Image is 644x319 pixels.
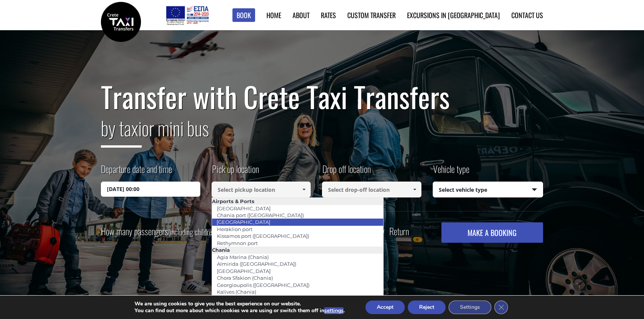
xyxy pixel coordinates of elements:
[212,210,309,220] a: Chania port ([GEOGRAPHIC_DATA])
[101,112,543,153] h2: or mini bus
[212,182,311,197] input: Select pickup location
[212,162,259,182] label: Pick up location
[135,307,345,314] p: You can find out more about which cookies we are using or switch them off in .
[212,198,384,205] li: Airports & Ports
[347,10,396,20] a: Custom Transfer
[212,287,261,297] a: Kalives (Chania)
[298,182,310,197] a: Show All Items
[212,217,275,227] a: [GEOGRAPHIC_DATA]
[212,259,301,269] a: Almirida ([GEOGRAPHIC_DATA])
[212,247,384,253] li: Chania
[389,227,409,236] label: Return
[212,252,274,262] a: Agia Marina (Chania)
[101,2,141,42] img: Crete Taxi Transfers | Safe Taxi Transfer Services from to Heraklion Airport, Chania Airport, Ret...
[441,222,543,243] button: MAKE A BOOKING
[101,222,221,241] label: How many passengers ?
[232,8,255,22] a: Book
[322,162,371,182] label: Drop off location
[511,10,543,20] a: Contact us
[101,114,142,148] span: by taxi
[212,280,314,290] a: Georgioupolis ([GEOGRAPHIC_DATA])
[135,301,345,307] p: We are using cookies to give you the best experience on our website.
[165,4,210,26] img: e-bannersEUERDF180X90.jpg
[408,301,446,314] button: Reject
[494,301,508,314] button: Close GDPR Cookie Banner
[212,266,276,276] a: [GEOGRAPHIC_DATA]
[293,10,310,20] a: About
[433,182,543,198] span: Select vehicle type
[322,182,421,197] input: Select drop-off location
[101,162,172,182] label: Departure date and time
[212,224,257,234] a: Heraklion port
[212,231,314,241] a: Kissamos port ([GEOGRAPHIC_DATA])
[407,10,500,20] a: Excursions in [GEOGRAPHIC_DATA]
[168,226,217,237] small: (including children)
[212,238,263,248] a: Rethymnon port
[212,273,278,283] a: Chora Sfakion (Chania)
[212,203,276,214] a: [GEOGRAPHIC_DATA]
[321,10,336,20] a: Rates
[365,301,405,314] button: Accept
[433,162,469,182] label: Vehicle type
[101,17,141,25] a: Crete Taxi Transfers | Safe Taxi Transfer Services from to Heraklion Airport, Chania Airport, Ret...
[266,10,281,20] a: Home
[324,307,344,314] button: settings
[408,182,421,197] a: Show All Items
[101,81,543,112] h1: Transfer with Crete Taxi Transfers
[449,301,491,314] button: Settings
